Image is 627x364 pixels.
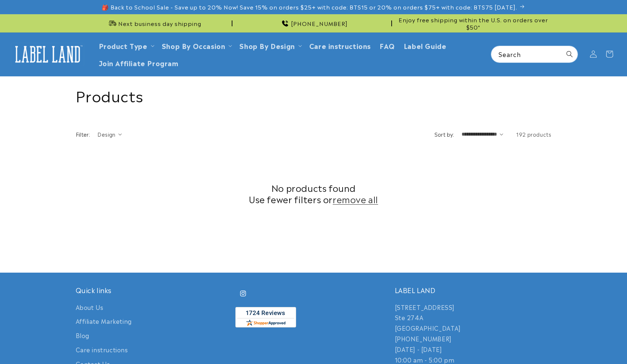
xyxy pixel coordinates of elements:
[11,43,84,65] img: Label Land
[404,41,447,50] span: Label Guide
[157,37,235,54] summary: Shop By Occasion
[399,37,451,54] a: Label Guide
[99,58,179,67] span: Join Affiliate Program
[94,54,183,71] a: Join Affiliate Program
[309,41,371,50] span: Care instructions
[162,41,225,50] span: Shop By Occasion
[235,307,296,327] img: Customer Reviews
[516,130,551,138] span: 192 products
[76,314,132,328] a: Affiliate Marketing
[380,41,395,50] span: FAQ
[305,37,375,54] a: Care instructions
[102,3,517,11] span: 🎒 Back to School Sale - Save up to 20% Now! Save 15% on orders $25+ with code: BTS15 or 20% on or...
[118,20,201,27] span: Next business day shipping
[97,130,122,138] summary: Design (0 selected)
[239,41,295,50] a: Shop By Design
[76,130,90,138] h2: Filter:
[76,328,89,342] a: Blog
[395,286,552,294] h2: LABEL LAND
[76,14,232,32] div: Announcement
[76,286,232,294] h2: Quick links
[8,40,87,68] a: Label Land
[434,130,454,138] label: Sort by:
[76,86,552,105] h1: Products
[561,46,578,62] button: Search
[291,20,348,27] span: [PHONE_NUMBER]
[99,41,148,50] a: Product Type
[76,182,552,205] h2: No products found Use fewer filters or
[94,37,157,54] summary: Product Type
[235,37,305,54] summary: Shop By Design
[395,16,552,30] span: Enjoy free shipping within the U.S. on orders over $50*
[395,14,552,32] div: Announcement
[76,302,104,314] a: About Us
[333,193,378,205] a: remove all
[235,14,392,32] div: Announcement
[375,37,399,54] a: FAQ
[97,130,115,138] span: Design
